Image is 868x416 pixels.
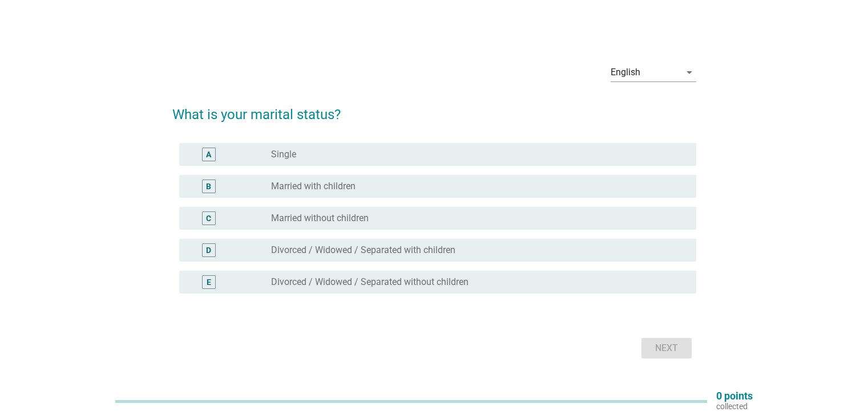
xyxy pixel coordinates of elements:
label: Single [271,149,296,160]
div: A [206,149,211,161]
p: collected [716,401,753,411]
h2: What is your marital status? [172,93,696,125]
p: 0 points [716,391,753,401]
i: arrow_drop_down [683,66,696,79]
div: C [206,213,211,225]
label: Married without children [271,213,369,224]
div: B [206,181,211,193]
label: Divorced / Widowed / Separated with children [271,244,455,256]
div: English [611,67,640,78]
label: Divorced / Widowed / Separated without children [271,276,469,288]
div: D [206,244,211,256]
label: Married with children [271,181,356,192]
div: E [207,276,211,288]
